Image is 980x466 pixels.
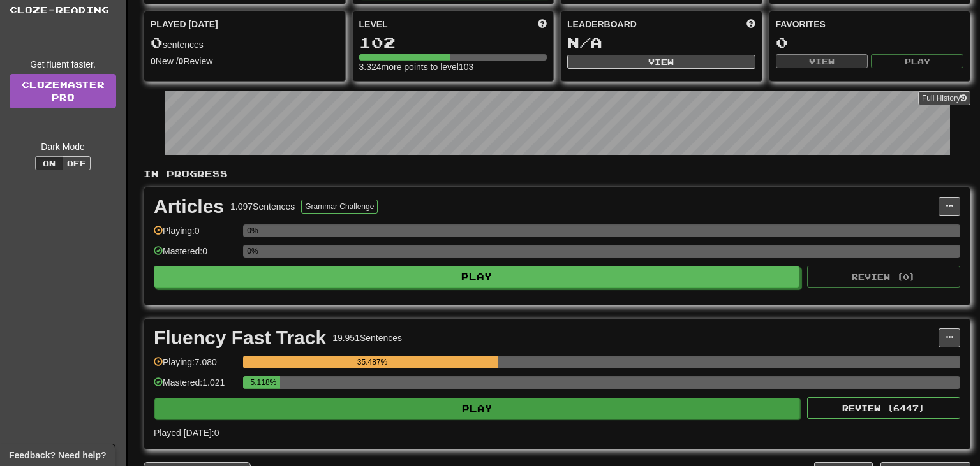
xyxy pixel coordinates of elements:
[359,34,547,50] div: 102
[154,266,799,288] button: Play
[776,18,964,31] div: Favorites
[567,18,637,31] span: Leaderboard
[9,449,106,462] span: Open feedback widget
[154,428,219,438] span: Played [DATE]: 0
[151,33,163,51] span: 0
[63,156,91,170] button: Off
[871,54,963,68] button: Play
[567,33,602,51] span: N/A
[154,328,326,347] div: Fluency Fast Track
[10,58,116,71] div: Get fluent faster.
[332,331,402,344] div: 19.951 Sentences
[10,74,116,108] a: ClozemasterPro
[154,245,237,266] div: Mastered: 0
[154,356,237,377] div: Playing: 7.080
[247,376,279,389] div: 5.118%
[154,376,237,397] div: Mastered: 1.021
[807,266,960,288] button: Review (0)
[538,18,547,31] span: Score more points to level up
[144,168,970,180] p: In Progress
[230,200,295,213] div: 1.097 Sentences
[918,91,970,105] button: Full History
[10,140,116,153] div: Dark Mode
[567,55,755,69] button: View
[151,55,339,68] div: New / Review
[807,397,960,419] button: Review (6447)
[151,34,339,51] div: sentences
[776,54,868,68] button: View
[154,224,237,245] div: Playing: 0
[247,356,498,368] div: 35.487%
[359,61,547,73] div: 3.324 more points to level 103
[151,18,218,31] span: Played [DATE]
[301,200,378,214] button: Grammar Challenge
[179,56,184,66] strong: 0
[154,197,224,216] div: Articles
[359,18,388,31] span: Level
[776,34,964,50] div: 0
[151,56,156,66] strong: 0
[746,18,755,31] span: This week in points, UTC
[35,156,63,170] button: On
[154,398,800,419] button: Play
